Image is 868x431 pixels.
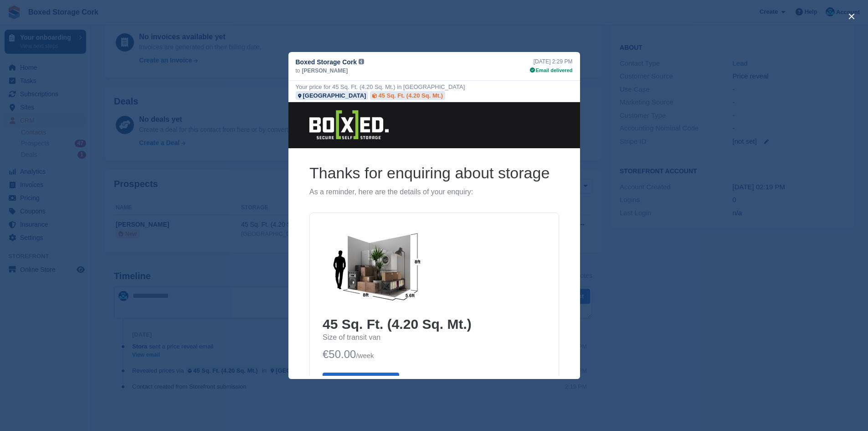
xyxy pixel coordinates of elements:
[21,61,271,81] h1: Thanks for enquiring about storage
[296,91,369,100] a: [GEOGRAPHIC_DATA]
[34,124,144,206] img: 45 Sq. Ft. (4.20 Sq. Mt.)
[296,83,465,91] div: Your price for 45 Sq. Ft. (4.20 Sq. Mt.) in [GEOGRAPHIC_DATA]
[370,91,445,100] a: 45 Sq. Ft. (4.20 Sq. Mt.)
[359,59,364,64] img: icon-info-grey-7440780725fd019a000dd9b08b2336e03edf1995a4989e88bcd33f0948082b44.svg
[34,245,257,260] p: €50.00
[296,57,357,67] span: Boxed Storage Cork
[296,67,300,75] span: to
[303,91,366,100] div: [GEOGRAPHIC_DATA]
[34,213,257,231] h2: 45 Sq. Ft. (4.20 Sq. Mt.)
[378,91,443,100] div: 45 Sq. Ft. (4.20 Sq. Mt.)
[21,8,100,39] img: Boxed Storage Cork Logo
[21,85,271,95] p: As a reminder, here are the details of your enquiry:
[844,9,859,24] button: close
[530,57,573,66] div: [DATE] 2:29 PM
[34,270,111,287] a: Check Availability
[530,67,573,74] div: Email delivered
[34,231,257,240] p: Size of transit van
[67,249,85,257] span: /week
[302,67,348,75] span: [PERSON_NAME]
